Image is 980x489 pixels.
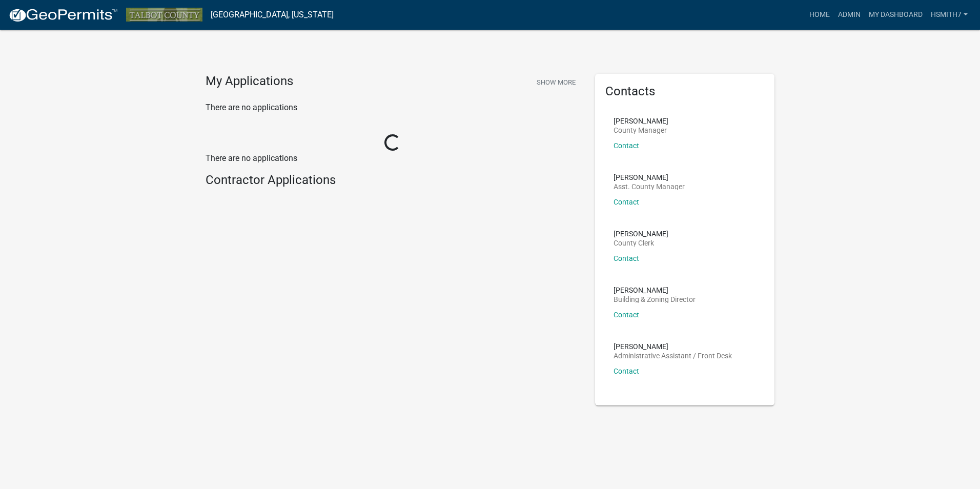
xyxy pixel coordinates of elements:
[614,254,639,262] a: Contact
[614,239,668,247] p: County Clerk
[206,152,580,165] p: There are no applications
[834,5,865,25] a: Admin
[206,101,580,114] p: There are no applications
[614,183,685,190] p: Asst. County Manager
[614,127,668,134] p: County Manager
[206,173,580,192] wm-workflow-list-section: Contractor Applications
[605,84,764,99] h5: Contacts
[805,5,834,25] a: Home
[614,230,668,237] p: [PERSON_NAME]
[206,173,580,188] h4: Contractor Applications
[614,367,639,375] a: Contact
[927,5,972,25] a: hsmith7
[614,352,732,359] p: Administrative Assistant / Front Desk
[614,287,696,294] p: [PERSON_NAME]
[865,5,927,25] a: My Dashboard
[614,198,639,206] a: Contact
[614,296,696,303] p: Building & Zoning Director
[614,174,685,181] p: [PERSON_NAME]
[614,117,668,125] p: [PERSON_NAME]
[206,74,293,89] h4: My Applications
[211,6,334,24] a: [GEOGRAPHIC_DATA], [US_STATE]
[614,141,639,150] a: Contact
[126,8,202,22] img: Talbot County, Georgia
[614,343,732,350] p: [PERSON_NAME]
[533,74,580,91] button: Show More
[614,311,639,319] a: Contact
